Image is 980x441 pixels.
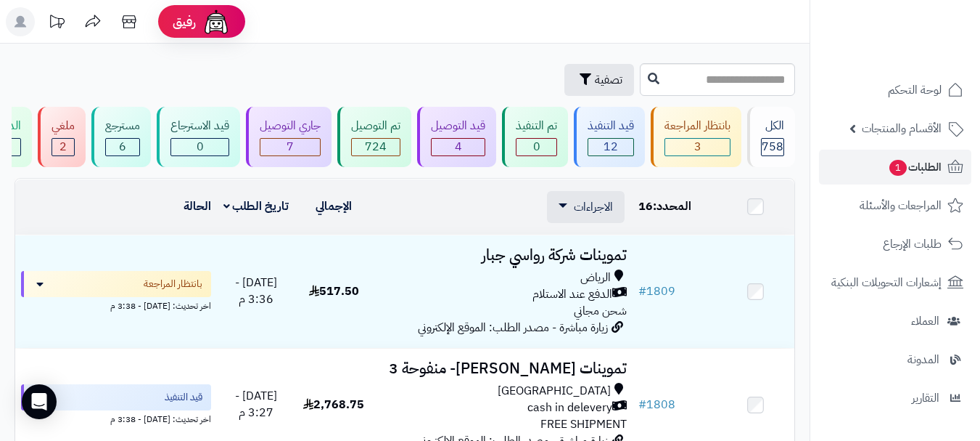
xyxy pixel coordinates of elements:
span: قيد التنفيذ [165,390,202,405]
div: قيد التوصيل [431,118,485,134]
span: تصفية [595,71,622,89]
span: [DATE] - 3:27 م [235,387,277,421]
a: طلبات الإرجاع [819,227,971,262]
a: جاري التوصيل 7 [243,107,334,167]
img: ai-face.png [202,7,231,36]
span: # [638,396,646,413]
span: إشعارات التحويلات البنكية [831,272,942,293]
a: تم التنفيذ 0 [499,107,571,167]
span: 7 [287,138,294,155]
span: 2,768.75 [303,396,364,413]
span: زيارة مباشرة - مصدر الطلب: الموقع الإلكتروني [418,319,608,336]
span: 12 [604,138,618,155]
span: [GEOGRAPHIC_DATA] [498,383,611,400]
a: المدونة [819,342,971,377]
span: 2 [59,138,67,155]
a: لوحة التحكم [819,73,971,108]
img: logo-2.png [881,39,966,70]
span: لوحة التحكم [888,80,942,100]
span: الأقسام والمنتجات [862,118,942,139]
a: التقارير [819,381,971,416]
span: [DATE] - 3:36 م [235,274,277,308]
span: شحن مجاني [574,302,627,320]
span: الرياض [580,270,611,286]
div: الكل [761,118,784,134]
span: FREE SHIPMENT [540,416,627,433]
div: تم التوصيل [351,118,400,134]
span: 0 [197,138,204,155]
a: الحالة [184,198,211,215]
a: إشعارات التحويلات البنكية [819,265,971,300]
div: قيد الاسترجاع [170,118,229,134]
div: 0 [516,139,556,155]
div: اخر تحديث: [DATE] - 3:38 م [21,297,211,312]
span: 6 [119,138,126,155]
a: الاجراءات [559,198,613,216]
span: العملاء [911,311,939,331]
div: قيد التنفيذ [588,118,634,134]
div: مسترجع [105,118,140,134]
h3: تموينات [PERSON_NAME]- منفوحة 3 [379,360,627,377]
a: مسترجع 6 [88,107,154,167]
span: 1 [889,160,907,176]
div: اخر تحديث: [DATE] - 3:38 م [21,410,211,426]
span: الاجراءات [574,198,613,216]
div: 724 [352,139,400,155]
div: جاري التوصيل [260,118,321,134]
a: المراجعات والأسئلة [819,188,971,223]
span: التقارير [912,388,939,408]
span: 758 [762,138,783,155]
span: المراجعات والأسئلة [860,195,942,216]
div: 7 [260,139,320,155]
span: 0 [533,138,540,155]
span: طلبات الإرجاع [883,234,942,254]
a: #1808 [638,396,675,413]
a: قيد التوصيل 4 [414,107,499,167]
span: # [638,283,646,300]
a: تاريخ الطلب [223,198,289,215]
div: المحدد: [638,198,711,215]
h3: تموينات شركة رواسي جبار [379,247,627,264]
span: الدفع عند الاستلام [532,286,612,303]
div: Open Intercom Messenger [22,384,57,419]
span: 16 [638,198,653,215]
a: تم التوصيل 724 [334,107,414,167]
div: 4 [432,139,485,155]
button: تصفية [564,64,634,96]
a: الطلبات1 [819,150,971,185]
span: 724 [365,138,387,155]
span: المدونة [907,349,939,370]
a: العملاء [819,304,971,339]
a: الإجمالي [316,198,352,215]
span: رفيق [173,13,196,31]
a: قيد الاسترجاع 0 [154,107,243,167]
div: بانتظار المراجعة [664,118,730,134]
a: ملغي 2 [35,107,88,167]
div: ملغي [52,118,75,134]
span: بانتظار المراجعة [144,277,202,291]
a: تحديثات المنصة [38,7,75,40]
span: cash in delevery [527,400,612,416]
span: 4 [455,138,462,155]
a: قيد التنفيذ 12 [571,107,648,167]
a: الكل758 [744,107,798,167]
div: 6 [106,139,139,155]
div: 2 [52,139,74,155]
span: 517.50 [309,283,359,300]
div: 12 [588,139,633,155]
div: تم التنفيذ [516,118,557,134]
span: 3 [694,138,701,155]
span: الطلبات [888,157,942,177]
a: بانتظار المراجعة 3 [648,107,744,167]
div: 0 [171,139,228,155]
a: #1809 [638,283,675,300]
div: 3 [665,139,730,155]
